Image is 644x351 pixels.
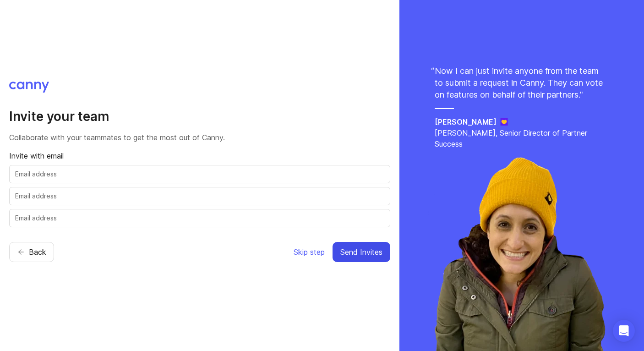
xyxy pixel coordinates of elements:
input: Email address [15,213,384,223]
button: Send Invites [333,242,390,262]
p: [PERSON_NAME], Senior Director of Partner Success [435,127,609,149]
p: Collaborate with your teammates to get the most out of Canny. [9,132,390,143]
button: Back [9,242,54,262]
button: Skip step [293,242,325,262]
input: Email address [15,191,384,201]
input: Email address [15,169,384,179]
img: Jane logo [500,118,508,126]
p: Invite with email [9,150,390,161]
img: Canny logo [9,82,49,93]
div: Open Intercom Messenger [613,320,635,342]
h2: Invite your team [9,108,390,125]
span: Skip step [294,247,325,258]
img: rachel-ec36006e32d921eccbc7237da87631ad.webp [428,149,615,351]
span: Back [29,247,46,258]
h5: [PERSON_NAME] [435,116,497,127]
span: Send Invites [340,247,382,258]
p: Now I can just invite anyone from the team to submit a request in Canny. They can vote on feature... [435,65,609,101]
